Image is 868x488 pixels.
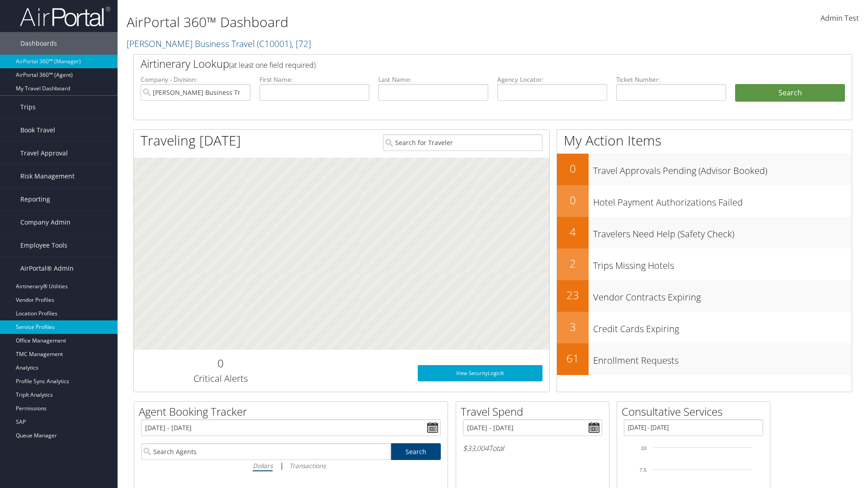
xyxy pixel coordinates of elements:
label: Last Name: [378,75,488,84]
span: Risk Management [20,165,75,188]
a: 0Travel Approvals Pending (Advisor Booked) [557,154,852,185]
h1: My Action Items [557,131,852,150]
span: Admin Test [821,13,859,23]
a: 61Enrollment Requests [557,343,852,375]
a: 23Vendor Contracts Expiring [557,280,852,312]
span: Employee Tools [20,234,67,257]
h2: 4 [557,224,589,239]
h3: Critical Alerts [141,372,300,385]
h1: Traveling [DATE] [141,131,241,150]
label: First Name: [259,75,369,84]
h2: Consultative Services [622,404,770,419]
a: 3Credit Cards Expiring [557,312,852,343]
span: Reporting [20,188,50,211]
h2: 61 [557,351,589,366]
a: 2Trips Missing Hotels [557,249,852,280]
h2: 0 [141,356,300,371]
h2: Travel Spend [461,404,609,419]
i: Dollars [253,461,273,470]
span: Dashboards [20,32,57,55]
div: | [141,460,441,471]
h2: 3 [557,319,589,334]
h3: Credit Cards Expiring [593,318,852,335]
h2: 2 [557,256,589,271]
span: Company Admin [20,211,71,234]
h2: 23 [557,287,589,303]
h3: Travel Approvals Pending (Advisor Booked) [593,160,852,177]
a: 0Hotel Payment Authorizations Failed [557,185,852,217]
h3: Vendor Contracts Expiring [593,286,852,304]
label: Company - Division: [141,75,250,84]
span: , [ 72 ] [292,38,311,50]
h2: Airtinerary Lookup [141,56,785,71]
h2: Agent Booking Tracker [139,404,448,419]
input: Search for Traveler [383,134,542,151]
a: [PERSON_NAME] Business Travel [127,38,311,50]
h3: Travelers Need Help (Safety Check) [593,223,852,240]
span: Travel Approval [20,142,68,164]
a: 4Travelers Need Help (Safety Check) [557,217,852,249]
span: Book Travel [20,119,55,141]
span: AirPortal® Admin [20,257,74,280]
i: Transactions [289,461,325,470]
h3: Trips Missing Hotels [593,255,852,272]
span: Trips [20,96,36,118]
h1: AirPortal 360™ Dashboard [127,13,615,32]
a: View SecurityLogic® [418,365,542,381]
tspan: 7.5 [640,467,646,473]
h2: 0 [557,192,589,208]
tspan: 10 [641,446,646,451]
a: Admin Test [821,5,859,33]
h6: Total [463,443,602,453]
span: $33,004 [463,443,489,453]
h2: 0 [557,161,589,176]
h3: Enrollment Requests [593,350,852,367]
a: Search [391,443,441,460]
span: (at least one field required) [229,60,316,70]
h3: Hotel Payment Authorizations Failed [593,192,852,209]
label: Agency Locator: [497,75,607,84]
input: Search Agents [141,443,391,460]
img: airportal-logo.png [20,6,110,27]
button: Search [735,84,845,102]
span: ( C10001 ) [257,38,292,50]
label: Ticket Number: [616,75,726,84]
